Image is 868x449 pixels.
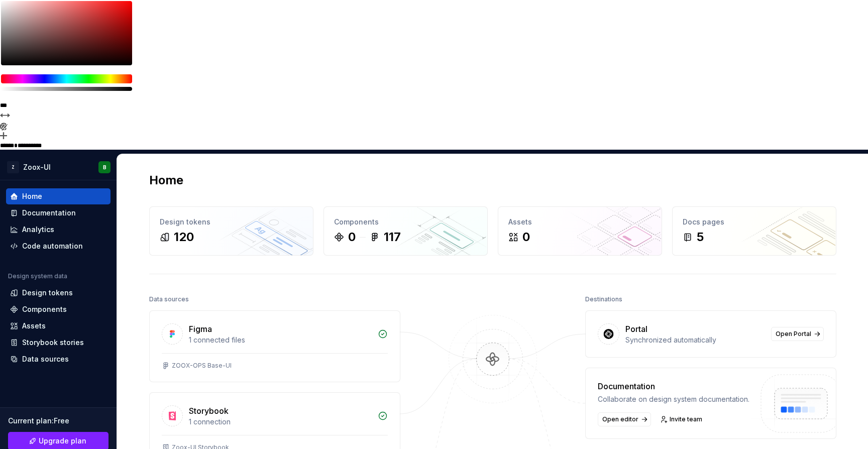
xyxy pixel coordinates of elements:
[7,161,19,173] div: Z
[625,335,765,345] div: Synchronized automatically
[39,436,86,446] span: Upgrade plan
[8,416,108,426] div: Current plan : Free
[776,330,811,338] span: Open Portal
[6,318,111,334] a: Assets
[22,338,84,348] div: Storybook stories
[149,292,189,306] div: Data sources
[2,156,115,178] button: ZZoox-UIB
[348,229,356,245] div: 0
[625,323,647,335] div: Portal
[598,412,651,426] a: Open editor
[657,412,707,426] a: Invite team
[6,221,111,238] a: Analytics
[598,380,749,392] div: Documentation
[6,238,111,254] a: Code automation
[22,354,69,364] div: Data sources
[23,162,51,172] div: Zoox-UI
[189,417,372,427] div: 1 connection
[6,334,111,351] a: Storybook stories
[22,321,46,331] div: Assets
[189,323,212,335] div: Figma
[22,208,76,218] div: Documentation
[149,172,183,188] h2: Home
[174,229,194,245] div: 120
[771,327,824,341] a: Open Portal
[672,206,836,256] a: Docs pages5
[683,217,826,227] div: Docs pages
[508,217,652,227] div: Assets
[498,206,662,256] a: Assets0
[22,288,73,298] div: Design tokens
[384,229,401,245] div: 117
[22,304,67,314] div: Components
[697,229,704,245] div: 5
[172,362,232,370] div: ZOOX-OPS Base-UI
[149,206,313,256] a: Design tokens120
[149,310,400,382] a: Figma1 connected filesZOOX-OPS Base-UI
[598,394,749,404] div: Collaborate on design system documentation.
[334,217,477,227] div: Components
[6,205,111,221] a: Documentation
[6,285,111,301] a: Design tokens
[6,188,111,204] a: Home
[22,241,83,251] div: Code automation
[670,415,702,423] span: Invite team
[6,301,111,317] a: Components
[189,405,229,417] div: Storybook
[189,335,372,345] div: 1 connected files
[22,191,42,201] div: Home
[8,272,67,280] div: Design system data
[6,351,111,367] a: Data sources
[103,163,106,171] div: B
[160,217,303,227] div: Design tokens
[602,415,638,423] span: Open editor
[323,206,488,256] a: Components0117
[522,229,530,245] div: 0
[22,225,54,235] div: Analytics
[585,292,622,306] div: Destinations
